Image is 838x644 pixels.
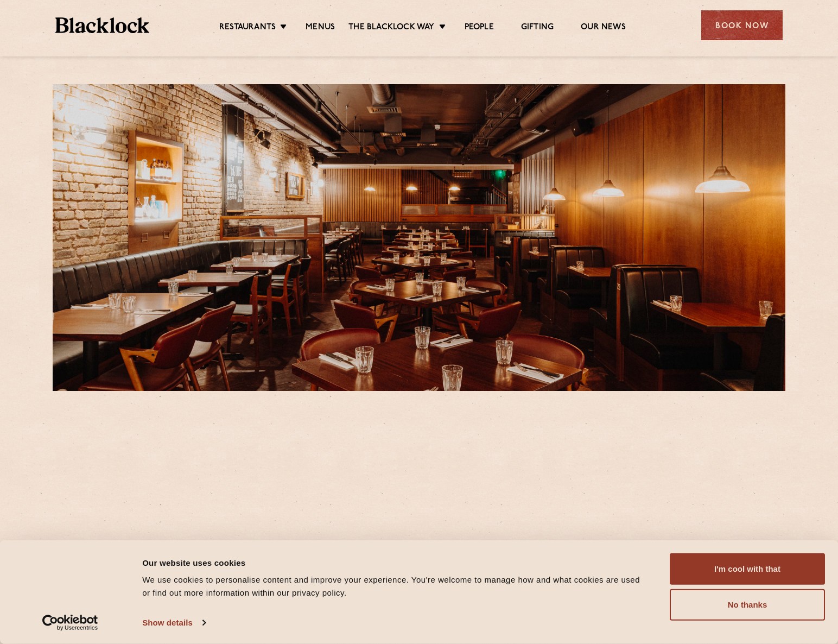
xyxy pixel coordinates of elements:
[55,17,149,33] img: BL_Textured_Logo-footer-cropped.svg
[465,22,494,34] a: People
[142,573,645,599] div: We use cookies to personalise content and improve your experience. You're welcome to manage how a...
[348,22,434,34] a: The Blacklock Way
[581,22,626,34] a: Our News
[306,22,335,34] a: Menus
[521,22,554,34] a: Gifting
[23,615,118,631] a: Usercentrics Cookiebot - opens in a new window
[670,589,825,621] button: No thanks
[142,615,205,631] a: Show details
[701,10,783,40] div: Book Now
[219,22,276,34] a: Restaurants
[670,553,825,585] button: I'm cool with that
[142,556,645,569] div: Our website uses cookies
